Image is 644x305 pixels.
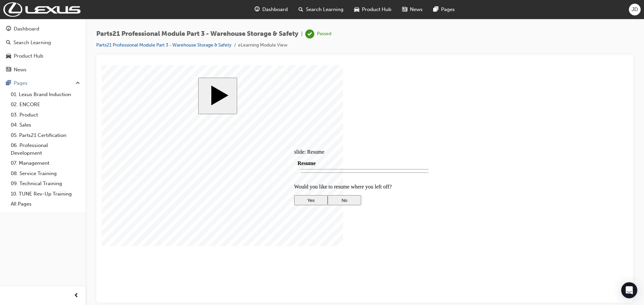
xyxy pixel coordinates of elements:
[8,89,83,100] a: 01. Lexus Brand Induction
[3,36,83,49] a: Search Learning
[14,52,43,60] div: Product Hub
[3,2,80,17] img: Trak
[305,29,314,39] span: learningRecordVerb_PASS-icon
[6,80,11,86] span: pages-icon
[629,4,641,15] button: JD
[317,31,331,37] div: Passed
[397,3,428,16] a: news-iconNews
[193,130,226,140] button: Yes
[306,6,343,13] span: Search Learning
[8,140,83,158] a: 06. Professional Development
[193,84,333,90] div: slide: Resume
[74,292,79,300] span: prev-icon
[6,40,11,46] span: search-icon
[6,53,11,59] span: car-icon
[301,30,303,38] span: |
[249,3,293,16] a: guage-iconDashboard
[402,5,407,14] span: news-icon
[6,26,11,32] span: guage-icon
[433,5,438,14] span: pages-icon
[621,282,637,298] div: Open Intercom Messenger
[8,168,83,179] a: 08. Service Training
[6,67,11,73] span: news-icon
[8,189,83,199] a: 10. TUNE Rev-Up Training
[8,110,83,120] a: 03. Product
[193,119,333,125] p: Would you like to resume where you left off?
[3,77,83,89] button: Pages
[8,99,83,110] a: 02. ENCORE
[255,5,260,14] span: guage-icon
[410,6,423,13] span: News
[3,21,83,77] button: DashboardSearch LearningProduct HubNews
[362,6,391,13] span: Product Hub
[354,5,359,14] span: car-icon
[3,64,83,76] a: News
[632,6,638,13] span: JD
[8,199,83,209] a: All Pages
[238,42,287,49] li: eLearning Module View
[441,6,455,13] span: Pages
[196,95,214,101] span: Resume
[8,130,83,141] a: 05. Parts21 Certification
[13,39,51,47] div: Search Learning
[226,130,260,140] button: No
[428,3,460,16] a: pages-iconPages
[3,50,83,62] a: Product Hub
[299,5,303,14] span: search-icon
[293,3,349,16] a: search-iconSearch Learning
[14,25,39,33] div: Dashboard
[349,3,397,16] a: car-iconProduct Hub
[262,6,288,13] span: Dashboard
[14,66,26,74] div: News
[8,178,83,189] a: 09. Technical Training
[8,158,83,168] a: 07. Management
[75,79,80,88] span: up-icon
[14,79,28,87] div: Pages
[96,42,231,48] a: Parts21 Professional Module Part 3 - Warehouse Storage & Safety
[3,23,83,35] a: Dashboard
[96,30,299,38] span: Parts21 Professional Module Part 3 - Warehouse Storage & Safety
[8,120,83,130] a: 04. Sales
